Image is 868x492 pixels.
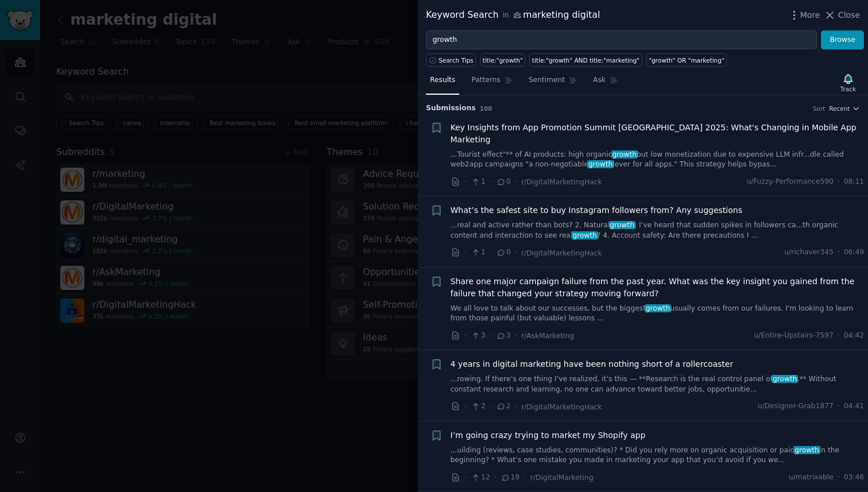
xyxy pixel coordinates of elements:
[490,247,492,259] span: ·
[471,247,485,258] span: 1
[746,177,833,187] span: u/Fuzzy-Performance590
[515,247,517,259] span: ·
[496,177,510,187] span: 0
[490,401,492,413] span: ·
[521,403,602,411] span: r/DigitalMarketingHack
[800,9,820,21] span: More
[829,104,850,113] span: Recent
[430,75,455,86] span: Results
[646,53,727,67] a: "growth" OR "marketing"
[529,75,565,86] span: Sentiment
[844,401,864,412] span: 04:41
[649,56,724,64] div: "growth" OR "marketing"
[451,150,865,170] a: ...Tourist effect"** of AI products: high organicgrowthbut low monetization due to expensive LLM ...
[426,30,817,50] input: Try a keyword related to your business
[480,105,493,112] span: 100
[426,71,459,95] a: Results
[609,221,635,229] span: growth
[784,247,834,258] span: u/richaver345
[464,176,467,188] span: ·
[451,204,742,216] a: What’s the safest site to buy Instagram followers from? Any suggestions
[530,474,594,482] span: r/DigitalMarketing
[525,71,581,95] a: Sentiment
[426,8,600,22] div: Keyword Search marketing digital
[471,75,500,86] span: Patterns
[521,249,602,257] span: r/DigitalMarketingHack
[844,247,864,258] span: 06:49
[451,445,865,466] a: ...uilding (reviews, case studies, communities)? * Did you rely more on organic acquisition or pa...
[451,374,865,394] a: ...rowing. If there’s one thing I’ve realized, it’s this — **Research is the real control panel o...
[483,56,523,64] div: title:"growth"
[515,401,517,413] span: ·
[496,401,510,412] span: 2
[451,304,865,324] a: We all love to talk about our successes, but the biggestgrowthusually comes from our failures. I'...
[480,53,525,67] a: title:"growth"
[464,401,467,413] span: ·
[524,471,526,483] span: ·
[824,9,860,21] button: Close
[451,358,734,370] a: 4 years in digital marketing have been nothing short of a rollercoaster
[821,30,864,50] button: Browse
[789,472,834,483] span: u/matrixable
[494,471,497,483] span: ·
[758,401,834,412] span: u/Designer-Grab1877
[464,471,467,483] span: ·
[502,10,509,21] span: in
[464,247,467,259] span: ·
[836,71,860,95] button: Track
[471,472,490,483] span: 12
[451,429,646,441] a: I’m going crazy trying to market my Shopify app
[788,9,820,21] button: More
[813,104,826,113] div: Sort
[471,401,485,412] span: 2
[754,331,834,341] span: u/Entire-Upstairs-7597
[490,176,492,188] span: ·
[793,446,820,454] span: growth
[838,331,840,341] span: ·
[838,472,840,483] span: ·
[439,56,474,64] span: Search Tips
[838,401,840,412] span: ·
[471,177,485,187] span: 1
[515,330,517,342] span: ·
[496,247,510,258] span: 0
[844,177,864,187] span: 08:11
[611,150,638,158] span: growth
[467,71,516,95] a: Patterns
[829,104,860,113] button: Recent
[772,375,798,383] span: growth
[645,304,671,312] span: growth
[532,56,640,64] div: title:"growth" AND title:"marketing"
[515,176,517,188] span: ·
[501,472,520,483] span: 19
[471,331,485,341] span: 3
[844,331,864,341] span: 04:42
[451,122,865,146] a: Key Insights from App Promotion Summit [GEOGRAPHIC_DATA] 2025: What's Changing in Mobile App Mark...
[838,9,860,21] span: Close
[589,71,622,95] a: Ask
[844,472,864,483] span: 03:46
[451,220,865,241] a: ...real and active rather than bots? 2. Naturalgrowth: I’ve heard that sudden spikes in followers...
[490,330,492,342] span: ·
[426,53,476,67] button: Search Tips
[838,247,840,258] span: ·
[451,276,865,300] a: Share one major campaign failure from the past year. What was the key insight you gained from the...
[571,231,598,239] span: growth
[426,103,476,114] span: Submission s
[464,330,467,342] span: ·
[840,85,856,93] div: Track
[838,177,840,187] span: ·
[521,332,574,340] span: r/AskMarketing
[521,178,602,186] span: r/DigitalMarketingHack
[496,331,510,341] span: 3
[529,53,642,67] a: title:"growth" AND title:"marketing"
[587,160,614,168] span: growth
[593,75,606,86] span: Ask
